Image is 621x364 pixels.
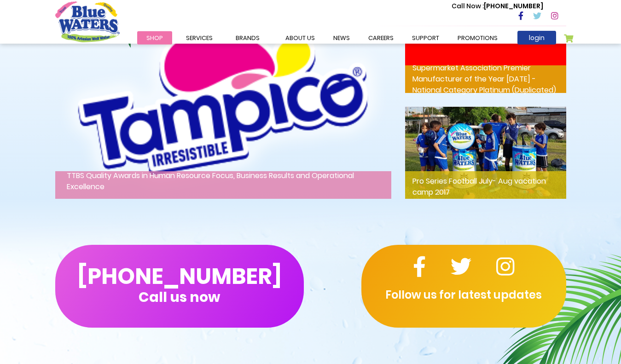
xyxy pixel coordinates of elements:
[55,245,304,328] button: [PHONE_NUMBER]Call us now
[236,34,260,42] span: Brands
[55,1,120,42] a: store logo
[146,34,163,42] span: Shop
[359,31,403,45] a: careers
[405,65,566,93] p: Supermarket Association Premier Manufacturer of the Year [DATE] - National Category Platinum (Dup...
[361,287,566,303] p: Follow us for latest updates
[405,107,566,199] img: Pro Series Football July- Aug vacation camp 2017
[186,34,213,42] span: Services
[403,31,448,45] a: support
[55,94,391,104] a: TTBS Quality Awards in Human Resource Focus, Business Results and Operational Excellence
[276,31,324,45] a: about us
[405,171,566,199] p: Pro Series Football July- Aug vacation camp 2017
[55,171,391,199] p: TTBS Quality Awards in Human Resource Focus, Business Results and Operational Excellence
[324,31,359,45] a: News
[452,1,484,11] span: Call Now :
[452,1,543,11] p: [PHONE_NUMBER]
[55,1,391,199] img: TTBS Quality Awards in Human Resource Focus, Business Results and Operational Excellence
[139,295,220,300] span: Call us now
[517,31,556,45] a: login
[448,31,507,45] a: Promotions
[405,147,566,157] a: Pro Series Football July- Aug vacation camp 2017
